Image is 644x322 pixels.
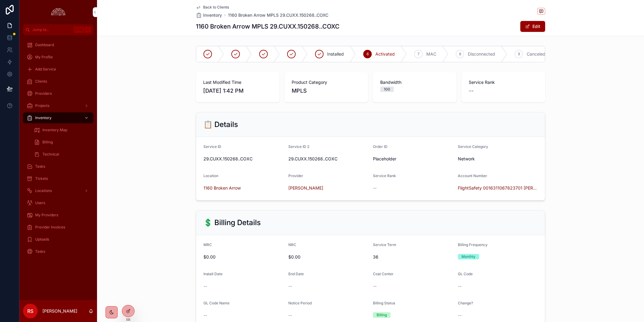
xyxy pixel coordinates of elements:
span: Add Service [35,67,56,72]
button: Jump to...CtrlK [23,24,93,35]
a: Clients [23,76,93,87]
span: 7 [418,52,420,57]
a: FlightSafety 0016311067823701 [PERSON_NAME] [458,185,538,191]
span: Locations [35,188,52,193]
span: Service Rank [469,79,538,85]
span: Change? [458,301,473,305]
span: Provider [288,173,303,178]
span: Install Date [203,272,223,276]
span: -- [458,312,461,318]
span: -- [288,283,292,289]
span: Bandwidth [380,79,449,85]
a: Uploads [23,234,93,245]
span: Location [203,173,218,178]
span: Provider Invoices [35,225,65,230]
span: Canceled [527,51,545,57]
a: Tickets [23,173,93,184]
span: $0.00 [203,254,283,260]
span: Product Category [292,79,361,85]
span: GL Code Name [203,301,230,305]
span: Placeholder [373,156,453,162]
span: Tickets [35,176,48,181]
a: My Providers [23,210,93,221]
span: Users [35,200,45,205]
span: Tasks [35,164,45,169]
h2: 📋 Details [203,120,238,129]
a: Back to Clients [196,5,229,10]
a: Users [23,197,93,208]
span: -- [469,87,474,95]
span: Inventory [203,12,222,18]
a: Tasks [23,161,93,172]
span: GL Code [458,272,473,276]
span: RS [27,307,33,315]
span: Technical [42,152,59,157]
span: End Date [288,272,304,276]
span: Billing Status [373,301,395,305]
span: MRC [203,242,212,247]
img: App logo [49,7,67,17]
span: Service ID [203,144,221,149]
a: Inventory [23,112,93,123]
span: Back to Clients [203,5,229,10]
span: Inventory [35,115,52,120]
a: Inventory [196,12,222,18]
span: Last Modified Time [203,79,272,85]
span: -- [458,283,461,289]
span: 6 [367,52,369,57]
a: Provider Invoices [23,222,93,233]
span: Projects [35,103,49,108]
span: Installed [327,51,344,57]
a: My Profile [23,52,93,63]
span: Cost Center [373,272,394,276]
a: Billing [30,137,93,148]
div: scrollable content [19,35,97,265]
a: Dashboard [23,39,93,50]
a: 1160 Broken Arrow [203,185,241,191]
span: Billing Frequency [458,242,488,247]
span: Ctrl [73,27,84,33]
span: -- [373,283,377,289]
a: Locations [23,185,93,196]
a: Inventory Map [30,125,93,135]
span: Billing [42,140,53,145]
span: Uploads [35,237,49,242]
span: -- [203,283,207,289]
span: MPLS [292,87,307,95]
span: Jump to... [32,27,71,32]
span: $0.00 [288,254,368,260]
h2: 💲 Billing Details [203,218,261,228]
span: Dashboard [35,43,54,47]
span: Order ID [373,144,387,149]
span: Service Category [458,144,488,149]
span: 9 [518,52,520,57]
p: [PERSON_NAME] [42,308,77,314]
span: My Profile [35,55,53,60]
a: Add Service [23,64,93,75]
span: Activated [375,51,395,57]
span: Service Term [373,242,396,247]
span: Network [458,156,475,162]
span: Notice Period [288,301,312,305]
a: Technical [30,149,93,160]
div: Billing [377,312,387,318]
a: 1160 Broken Arrow MPLS 29.CUXX.150268..COXC [228,12,328,18]
span: Tasks [35,249,45,254]
span: 29.CUXX.150268..COXC [203,156,283,162]
span: Providers [35,91,52,96]
span: K [86,27,90,32]
h1: 1160 Broken Arrow MPLS 29.CUXX.150268..COXC [196,22,340,31]
span: -- [288,312,292,318]
a: [PERSON_NAME] [288,185,323,191]
span: MAC [426,51,436,57]
span: [DATE] 1:42 PM [203,87,272,95]
div: 100 [384,87,390,92]
span: Service ID 2 [288,144,309,149]
span: -- [373,185,377,191]
span: Inventory Map [42,128,67,132]
span: Disconnected [468,51,495,57]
